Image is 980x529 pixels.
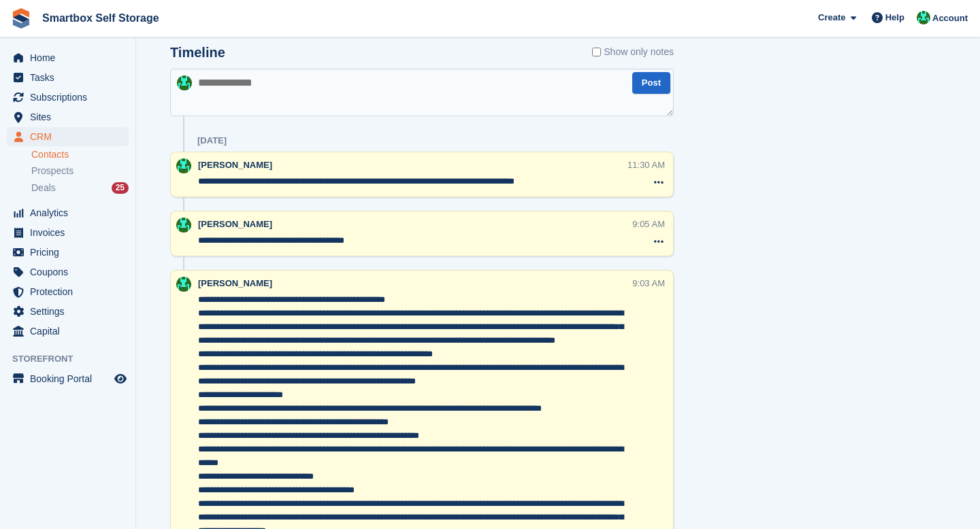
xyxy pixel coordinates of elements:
[30,203,112,222] span: Analytics
[30,48,112,67] span: Home
[31,181,129,195] a: Deals 25
[30,127,112,146] span: CRM
[37,7,165,29] a: Smartbox Self Storage
[7,262,129,281] a: menu
[7,107,129,126] a: menu
[30,223,112,242] span: Invoices
[31,164,129,178] a: Prospects
[197,135,227,146] div: [DATE]
[7,369,129,388] a: menu
[7,88,129,107] a: menu
[7,302,129,321] a: menu
[176,158,191,173] img: Elinor Shepherd
[177,75,192,90] img: Elinor Shepherd
[31,182,56,194] span: Deals
[11,8,31,29] img: stora-icon-8386f47178a22dfd0bd8f6a31ec36ba5ce8667c1dd55bd0f319d3a0aa187defe.svg
[30,322,112,341] span: Capital
[885,11,904,24] span: Help
[12,352,135,366] span: Storefront
[30,282,112,301] span: Protection
[7,322,129,341] a: menu
[176,218,191,233] img: Elinor Shepherd
[198,219,272,229] span: [PERSON_NAME]
[932,12,968,25] span: Account
[112,371,129,387] a: Preview store
[917,11,930,24] img: Elinor Shepherd
[7,243,129,262] a: menu
[818,11,845,24] span: Create
[632,277,665,290] div: 9:03 AM
[198,278,272,288] span: [PERSON_NAME]
[632,218,665,231] div: 9:05 AM
[30,369,112,388] span: Booking Portal
[632,72,670,95] button: Post
[30,68,112,87] span: Tasks
[627,158,665,171] div: 11:30 AM
[592,45,674,59] label: Show only notes
[7,48,129,67] a: menu
[176,277,191,292] img: Elinor Shepherd
[7,68,129,87] a: menu
[30,302,112,321] span: Settings
[30,262,112,281] span: Coupons
[30,243,112,262] span: Pricing
[170,45,225,61] h2: Timeline
[592,45,601,59] input: Show only notes
[7,282,129,301] a: menu
[198,160,272,170] span: [PERSON_NAME]
[31,165,73,177] span: Prospects
[31,148,129,161] a: Contacts
[30,107,112,126] span: Sites
[7,203,129,222] a: menu
[7,127,129,146] a: menu
[7,223,129,242] a: menu
[112,182,129,194] div: 25
[30,88,112,107] span: Subscriptions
